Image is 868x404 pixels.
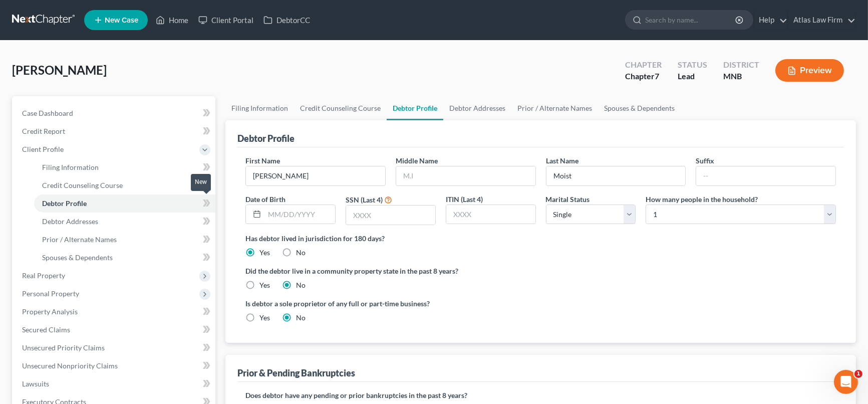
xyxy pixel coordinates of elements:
input: M.I [396,166,535,185]
span: [PERSON_NAME] [12,63,107,77]
span: Credit Counseling Course [42,181,123,189]
input: XXXX [446,205,535,224]
iframe: Intercom live chat [834,370,858,394]
span: Credit Report [22,127,65,135]
label: Yes [259,248,270,258]
a: Help [754,11,787,29]
a: Spouses & Dependents [598,96,681,120]
a: Debtor Profile [387,96,443,120]
span: Lawsuits [22,379,49,388]
span: Case Dashboard [22,109,73,117]
a: Debtor Addresses [443,96,511,120]
label: Date of Birth [245,194,285,205]
span: Unsecured Priority Claims [22,343,105,352]
a: Filing Information [225,96,294,120]
a: Credit Counseling Course [34,176,215,194]
a: Case Dashboard [14,104,215,122]
label: No [296,280,306,290]
span: Property Analysis [22,307,78,316]
span: Debtor Profile [42,199,87,208]
span: Secured Claims [22,325,70,334]
div: Chapter [625,71,662,82]
input: MM/DD/YYYY [264,205,335,224]
label: How many people in the household? [646,194,758,205]
span: Spouses & Dependents [42,253,113,262]
a: Atlas Law Firm [788,11,855,29]
input: -- [546,166,686,185]
a: Lawsuits [14,375,215,393]
a: Client Portal [193,11,258,29]
div: Status [678,59,707,71]
a: Filing Information [34,158,215,176]
a: Spouses & Dependents [34,249,215,267]
span: 1 [854,370,862,378]
span: Client Profile [22,145,64,153]
label: Has debtor lived in jurisdiction for 180 days? [245,233,836,244]
label: ITIN (Last 4) [446,194,483,205]
div: Prior & Pending Bankruptcies [237,367,355,379]
a: Prior / Alternate Names [511,96,598,120]
label: Last Name [546,155,578,166]
span: New Case [105,17,138,24]
a: Unsecured Nonpriority Claims [14,357,215,375]
div: District [723,59,759,71]
label: First Name [245,155,280,166]
a: Home [151,11,193,29]
label: Marital Status [546,194,590,205]
button: Preview [775,59,844,82]
input: Search by name... [645,11,737,29]
label: No [296,313,306,323]
a: Property Analysis [14,303,215,321]
div: Lead [678,71,707,82]
label: Does debtor have any pending or prior bankruptcies in the past 8 years? [245,390,836,400]
label: Middle Name [396,155,438,166]
span: Unsecured Nonpriority Claims [22,361,118,370]
a: DebtorCC [258,11,315,29]
a: Debtor Profile [34,194,215,213]
span: Prior / Alternate Names [42,235,117,244]
span: Real Property [22,271,65,280]
a: Credit Report [14,122,215,140]
label: Did the debtor live in a community property state in the past 8 years? [245,266,836,276]
span: Personal Property [22,289,79,298]
span: Debtor Addresses [42,217,98,226]
span: Filing Information [42,163,99,171]
a: Unsecured Priority Claims [14,339,215,357]
div: MNB [723,71,759,82]
a: Debtor Addresses [34,213,215,231]
a: Credit Counseling Course [294,96,387,120]
input: XXXX [346,206,435,225]
a: Secured Claims [14,321,215,339]
label: Is debtor a sole proprietor of any full or part-time business? [245,298,535,309]
a: Prior / Alternate Names [34,231,215,249]
label: No [296,248,306,258]
input: -- [696,166,835,185]
div: New [191,174,211,190]
div: Chapter [625,59,662,71]
label: SSN (Last 4) [346,194,383,205]
label: Suffix [696,155,714,166]
label: Yes [259,313,270,323]
label: Yes [259,280,270,290]
span: 7 [655,71,659,81]
div: Debtor Profile [237,132,295,144]
input: -- [246,166,385,185]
